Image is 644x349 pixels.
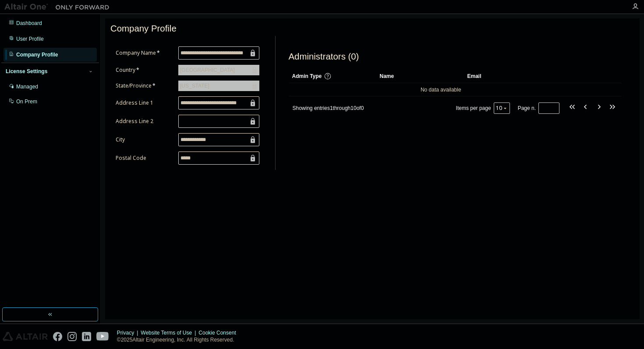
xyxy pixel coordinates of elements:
img: youtube.svg [96,332,109,341]
div: License Settings [6,68,47,75]
label: State/Province [116,82,173,89]
p: © 2025 Altair Engineering, Inc. All Rights Reserved. [117,336,241,344]
img: Altair One [4,3,114,11]
div: Cookie Consent [198,329,241,336]
span: Admin Type [292,73,322,79]
label: Company Name [116,49,173,56]
div: Managed [16,83,38,90]
label: Address Line 1 [116,99,173,106]
div: Privacy [117,329,141,336]
button: 10 [496,105,508,112]
div: [US_STATE] [178,81,259,91]
div: On Prem [16,98,37,105]
td: No data available [289,83,593,96]
label: Postal Code [116,155,173,162]
div: Email [467,69,546,83]
label: City [116,136,173,143]
img: linkedin.svg [82,332,91,341]
label: Address Line 2 [116,118,173,125]
div: [US_STATE] [179,81,211,91]
div: Company Profile [16,51,58,58]
span: Showing entries 1 through 10 of 0 [293,105,364,111]
span: Administrators (0) [289,52,359,62]
img: facebook.svg [53,332,62,341]
div: [GEOGRAPHIC_DATA] [179,65,236,75]
label: Country [116,67,173,74]
img: instagram.svg [67,332,77,341]
span: Company Profile [110,24,177,34]
div: [GEOGRAPHIC_DATA] [178,65,259,75]
span: Items per page [456,102,510,114]
div: Website Terms of Use [141,329,198,336]
img: altair_logo.svg [3,332,48,341]
span: Page n. [518,102,559,114]
div: Name [380,69,460,83]
div: User Profile [16,35,44,42]
div: Dashboard [16,20,42,27]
